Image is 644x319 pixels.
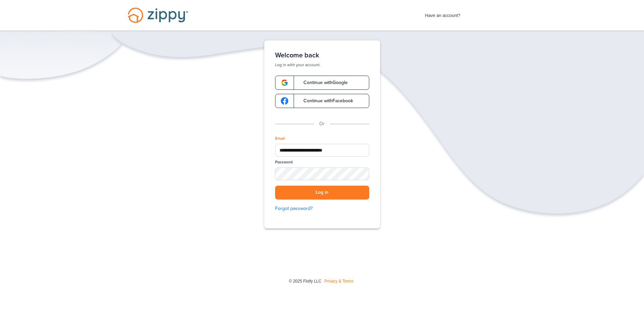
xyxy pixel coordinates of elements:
a: google-logoContinue withFacebook [275,94,369,108]
img: google-logo [281,79,288,86]
label: Email [275,136,285,141]
span: Continue with Google [297,80,348,85]
span: Have an account? [425,8,460,19]
a: google-logoContinue withGoogle [275,76,369,90]
a: Forgot password? [275,205,369,212]
button: Log in [275,186,369,200]
span: Continue with Facebook [297,99,353,103]
a: Privacy & Terms [324,279,353,284]
p: Log in with your account. [275,62,369,68]
p: Or [319,120,325,128]
h1: Welcome back [275,51,369,59]
label: Password [275,159,293,165]
input: Email [275,144,369,157]
span: © 2025 Floify LLC [289,279,321,284]
input: Password [275,167,369,180]
img: google-logo [281,97,288,105]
